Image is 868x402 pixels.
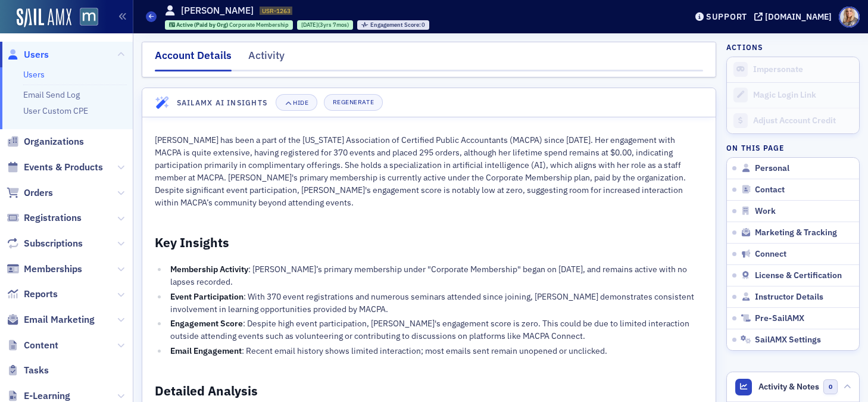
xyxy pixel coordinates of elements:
span: Email Marketing [24,313,95,326]
li: : Despite high event participation, [PERSON_NAME]'s engagement score is zero. This could be due t... [167,317,703,342]
div: Engagement Score: 0 [357,20,429,30]
a: Orders [7,186,53,200]
div: Account Details [155,48,232,71]
span: Active (Paid by Org) [176,21,229,29]
a: Registrations [7,211,82,225]
span: Memberships [24,263,82,276]
div: 2022-01-07 00:00:00 [297,20,353,30]
strong: Email Engagement [170,345,242,356]
button: Hide [276,94,317,111]
img: SailAMX [80,8,98,26]
div: Activity [248,48,285,70]
span: Organizations [24,135,84,148]
div: Adjust Account Credit [753,116,853,126]
span: Profile [839,7,860,27]
span: Activity & Notes [758,381,819,393]
span: Users [24,48,49,61]
a: Reports [7,288,58,301]
a: Users [23,69,45,80]
div: Magic Login Link [753,90,853,101]
span: SailAMX Settings [755,335,821,345]
span: Engagement Score : [370,21,422,29]
a: Adjust Account Credit [727,108,859,133]
a: Organizations [7,135,84,148]
a: Email Marketing [7,313,95,326]
p: [PERSON_NAME] has been a part of the [US_STATE] Association of Certified Public Accountants (MACP... [155,134,703,209]
div: (3yrs 7mos) [301,21,349,29]
a: Subscriptions [7,237,83,250]
h1: [PERSON_NAME] [181,4,254,17]
span: Tasks [24,364,49,377]
div: Active (Paid by Org): Active (Paid by Org): Corporate Membership [165,20,294,30]
button: Regenerate [324,94,383,111]
h2: Key Insights [155,234,703,251]
h2: Detailed Analysis [155,382,703,399]
li: : Recent email history shows limited interaction; most emails sent remain unopened or unclicked. [167,345,703,357]
span: Marketing & Tracking [755,228,837,238]
span: Connect [755,249,786,260]
strong: Membership Activity [170,264,248,275]
img: SailAMX [17,8,71,27]
button: Impersonate [753,64,803,75]
li: : With 370 event registrations and numerous seminars attended since joining, [PERSON_NAME] demons... [167,291,703,316]
span: USR-1263 [262,7,291,15]
span: Work [755,206,776,217]
span: Instructor Details [755,292,823,303]
a: Memberships [7,263,82,276]
span: Corporate Membership [229,21,289,29]
a: Content [7,339,58,352]
a: Active (Paid by Org) Corporate Membership [169,21,289,29]
div: Hide [293,99,308,106]
a: Email Send Log [23,89,80,100]
span: Orders [24,186,53,200]
span: Events & Products [24,161,103,174]
span: Personal [755,163,789,174]
a: Events & Products [7,161,103,174]
h4: On this page [726,142,860,153]
span: Contact [755,185,785,195]
a: User Custom CPE [23,105,88,116]
span: Registrations [24,211,82,225]
span: Content [24,339,58,352]
a: View Homepage [71,8,98,28]
a: Tasks [7,364,49,377]
span: 0 [823,379,838,394]
span: Pre-SailAMX [755,313,804,324]
span: Reports [24,288,58,301]
h4: Actions [726,42,763,52]
div: Support [706,11,747,22]
button: [DOMAIN_NAME] [754,13,836,21]
strong: Engagement Score [170,318,243,329]
span: Subscriptions [24,237,83,250]
div: [DOMAIN_NAME] [765,11,832,22]
div: 0 [370,22,426,29]
span: [DATE] [301,21,318,29]
h4: SailAMX AI Insights [177,97,267,108]
span: License & Certification [755,270,842,281]
li: : [PERSON_NAME]’s primary membership under "Corporate Membership" began on [DATE], and remains ac... [167,263,703,288]
a: Users [7,48,49,61]
strong: Event Participation [170,291,243,302]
